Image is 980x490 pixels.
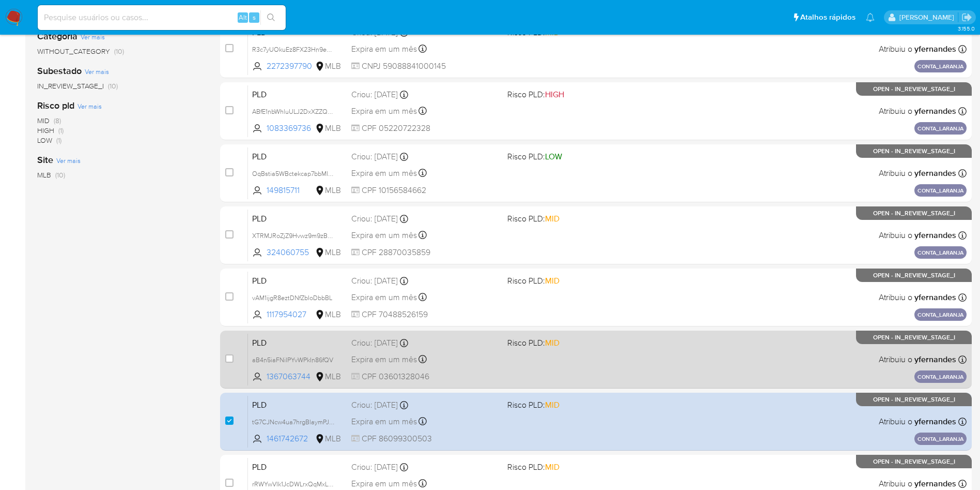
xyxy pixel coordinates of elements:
a: Sair [961,12,972,23]
p: yngrid.fernandes@mercadolivre.com [899,12,958,22]
span: Alt [239,12,247,22]
span: Atalhos rápidos [800,12,855,23]
button: search-icon [260,10,282,25]
a: Notificações [866,13,875,22]
span: 3.155.0 [958,24,975,33]
input: Pesquise usuários ou casos... [38,11,286,24]
span: s [253,12,256,22]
